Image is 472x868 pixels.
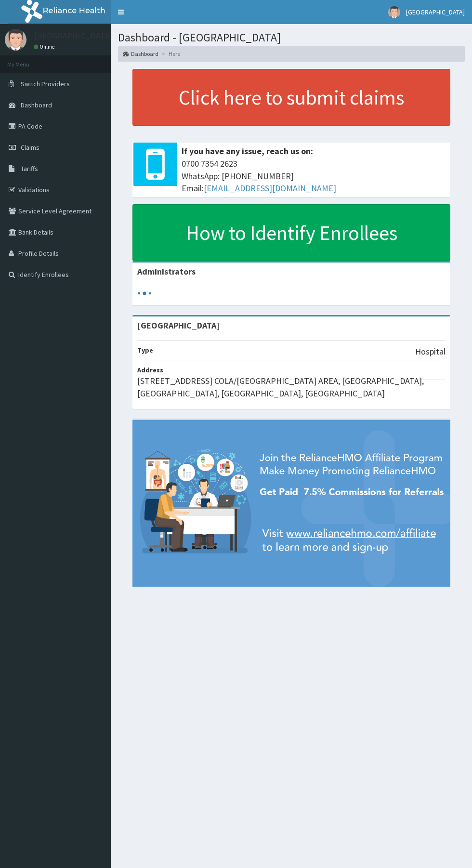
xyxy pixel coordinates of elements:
[137,375,446,399] p: [STREET_ADDRESS] COLA/[GEOGRAPHIC_DATA] AREA, [GEOGRAPHIC_DATA], [GEOGRAPHIC_DATA], [GEOGRAPHIC_D...
[137,346,153,355] b: Type
[21,79,70,88] span: Switch Providers
[137,286,152,301] svg: audio-loading
[415,345,446,358] p: Hospital
[137,320,220,331] strong: [GEOGRAPHIC_DATA]
[34,43,57,50] a: Online
[406,8,465,16] span: [GEOGRAPHIC_DATA]
[388,6,400,18] img: User Image
[137,366,163,374] b: Address
[21,143,39,152] span: Claims
[182,158,446,195] span: 0700 7354 2623 WhatsApp: [PHONE_NUMBER] Email:
[132,204,450,261] a: How to Identify Enrollees
[159,50,180,58] li: Here
[5,29,26,51] img: User Image
[132,69,450,126] a: Click here to submit claims
[118,31,465,44] h1: Dashboard - [GEOGRAPHIC_DATA]
[132,420,450,586] img: provider-team-banner.png
[123,50,158,58] a: Dashboard
[182,145,313,157] b: If you have any issue, reach us on:
[204,183,336,194] a: [EMAIL_ADDRESS][DOMAIN_NAME]
[34,31,113,40] p: [GEOGRAPHIC_DATA]
[137,266,196,277] b: Administrators
[21,164,38,173] span: Tariffs
[21,101,52,109] span: Dashboard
